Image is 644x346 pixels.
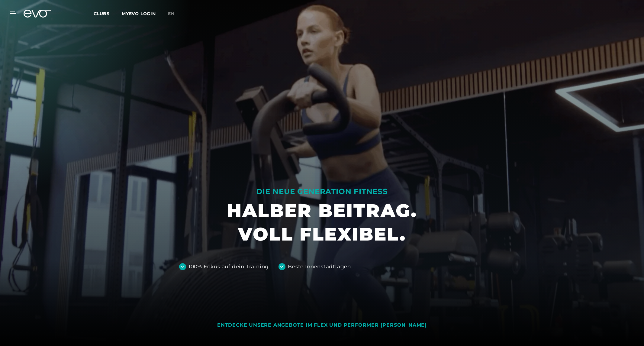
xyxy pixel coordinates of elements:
h1: HALBER BEITRAG. VOLL FLEXIBEL. [227,199,417,246]
div: Beste Innenstadtlagen [288,263,351,271]
span: en [168,11,175,16]
div: ENTDECKE UNSERE ANGEBOTE IM FLEX UND PERFORMER [PERSON_NAME] [217,322,427,328]
a: Clubs [94,11,122,16]
div: 100% Fokus auf dein Training [188,263,269,271]
a: en [168,10,182,17]
span: Clubs [94,11,110,16]
div: DIE NEUE GENERATION FITNESS [227,187,417,196]
a: MYEVO LOGIN [122,11,156,16]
